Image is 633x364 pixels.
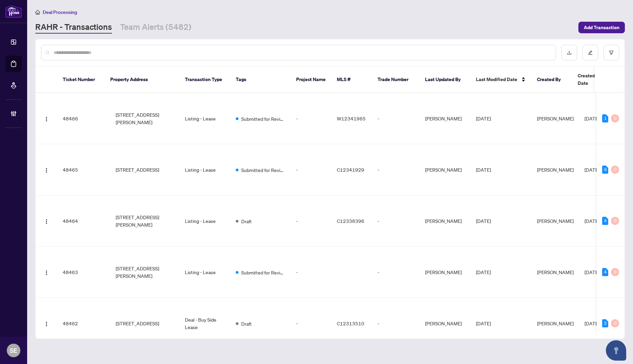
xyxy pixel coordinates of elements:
td: 48465 [57,144,105,195]
span: [PERSON_NAME] [537,269,574,275]
div: 1 [602,114,608,122]
td: 48464 [57,195,105,247]
span: [DATE] [476,115,491,121]
span: Draft [241,320,252,327]
div: 0 [611,114,619,122]
div: 4 [602,268,608,276]
span: [DATE] [476,269,491,275]
td: 48466 [57,93,105,144]
span: [STREET_ADDRESS] [116,166,159,173]
span: Add Transaction [584,22,619,33]
button: Logo [41,164,52,175]
span: filter [609,50,614,55]
a: RAHR - Transactions [35,21,112,34]
td: - [372,195,420,247]
th: Project Name [291,66,331,93]
button: download [561,45,577,60]
div: 0 [611,319,619,327]
td: - [291,144,331,195]
span: [STREET_ADDRESS][PERSON_NAME] [116,265,174,280]
div: 0 [611,268,619,276]
th: Property Address [105,66,179,93]
td: [PERSON_NAME] [420,247,471,298]
th: Transaction Type [179,66,230,93]
img: Logo [44,321,49,327]
span: [DATE] [476,320,491,326]
div: 2 [602,319,608,327]
span: [DATE] [584,269,599,275]
td: [PERSON_NAME] [420,144,471,195]
th: Ticket Number [57,66,105,93]
td: 48462 [57,298,105,349]
th: Created Date [572,66,620,93]
span: [PERSON_NAME] [537,218,574,224]
span: [DATE] [584,167,599,173]
td: - [372,144,420,195]
button: Logo [41,113,52,124]
td: - [291,93,331,144]
td: - [372,93,420,144]
span: [STREET_ADDRESS][PERSON_NAME] [116,213,174,228]
td: 48463 [57,247,105,298]
button: filter [603,45,619,60]
button: edit [582,45,598,60]
th: Last Updated By [420,66,471,93]
span: [PERSON_NAME] [537,115,574,121]
span: Created Date [578,72,606,87]
img: Logo [44,116,49,122]
img: Logo [44,270,49,275]
span: [DATE] [476,167,491,173]
td: - [291,247,331,298]
td: [PERSON_NAME] [420,195,471,247]
span: Submitted for Review [241,166,285,174]
span: [DATE] [584,115,599,121]
button: Logo [41,318,52,329]
span: home [35,10,40,15]
img: Logo [44,219,49,224]
span: C12338396 [337,218,364,224]
td: - [372,247,420,298]
img: Logo [44,168,49,173]
td: Listing - Lease [179,247,230,298]
td: - [372,298,420,349]
td: Deal - Buy Side Lease [179,298,230,349]
span: Deal Processing [43,9,77,15]
th: MLS # [331,66,372,93]
th: Trade Number [372,66,420,93]
img: logo [5,5,22,18]
span: [DATE] [584,320,599,326]
span: [DATE] [476,218,491,224]
td: Listing - Lease [179,93,230,144]
button: Logo [41,215,52,226]
span: Submitted for Review [241,115,285,122]
div: 0 [611,166,619,174]
th: Tags [230,66,291,93]
td: - [291,195,331,247]
th: Last Modified Date [471,66,532,93]
div: 4 [602,217,608,225]
span: [PERSON_NAME] [537,167,574,173]
span: [PERSON_NAME] [537,320,574,326]
button: Open asap [606,340,626,361]
span: [STREET_ADDRESS] [116,320,159,327]
span: W12341965 [337,115,366,121]
span: download [567,50,572,55]
span: [DATE] [584,218,599,224]
span: Last Modified Date [476,76,517,83]
span: C12313510 [337,320,364,326]
span: [STREET_ADDRESS][PERSON_NAME] [116,111,174,126]
div: 6 [602,166,608,174]
span: Draft [241,217,252,225]
td: [PERSON_NAME] [420,298,471,349]
td: - [291,298,331,349]
span: C12341929 [337,167,364,173]
td: Listing - Lease [179,144,230,195]
span: edit [588,50,593,55]
td: [PERSON_NAME] [420,93,471,144]
th: Created By [532,66,572,93]
a: Team Alerts (5482) [120,21,191,34]
span: SE [10,346,17,355]
div: 0 [611,217,619,225]
button: Add Transaction [578,22,625,33]
button: Logo [41,267,52,277]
